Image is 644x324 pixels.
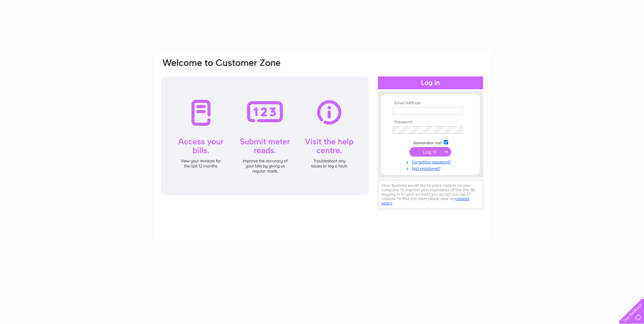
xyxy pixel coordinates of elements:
[391,120,470,125] th: Password:
[393,158,470,165] a: Forgotten password?
[391,139,470,146] td: Remember me?
[382,196,469,205] a: cookies policy
[378,180,483,209] div: Clear Business would like to place cookies on your computer to improve your experience of the sit...
[393,165,470,171] a: Not registered?
[391,101,470,106] th: Email Address:
[409,147,451,157] input: Submit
